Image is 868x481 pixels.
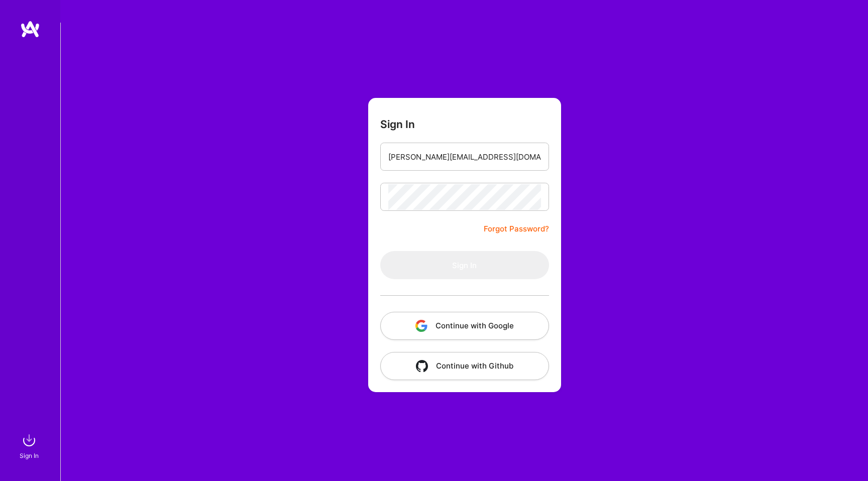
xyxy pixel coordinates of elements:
button: Continue with Github [380,352,549,380]
a: sign inSign In [21,430,39,461]
button: Sign In [380,251,549,279]
img: icon [416,360,428,372]
img: sign in [19,430,39,450]
h3: Sign In [380,118,415,131]
a: Forgot Password? [484,223,549,235]
button: Continue with Google [380,312,549,340]
input: Email... [388,144,541,170]
img: logo [20,20,40,38]
div: Sign In [20,450,39,461]
img: icon [415,320,427,332]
